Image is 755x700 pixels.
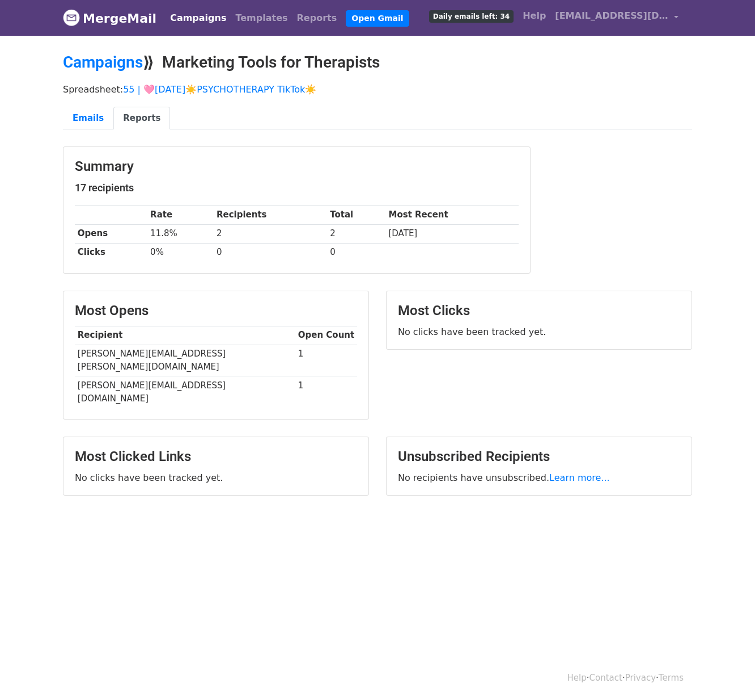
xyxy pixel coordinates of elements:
th: Opens [75,224,147,243]
a: Privacy [625,673,656,683]
th: Open Count [295,326,357,345]
td: 0 [214,243,327,262]
h3: Unsubscribed Recipients [398,448,680,465]
h3: Most Clicked Links [75,448,357,465]
p: Spreadsheet: [63,83,692,95]
p: No clicks have been tracked yet. [398,326,680,338]
a: Reports [292,7,342,30]
a: Help [518,5,550,27]
a: Campaigns [63,53,143,72]
iframe: Chat Widget [698,645,755,700]
td: [PERSON_NAME][EMAIL_ADDRESS][DOMAIN_NAME] [75,376,295,408]
td: 2 [214,224,327,243]
td: 2 [327,224,385,243]
span: Daily emails left: 34 [429,10,514,23]
a: [EMAIL_ADDRESS][DOMAIN_NAME] [550,5,683,31]
a: Campaigns [166,7,231,30]
th: Most Recent [386,206,519,224]
td: 0% [147,243,214,262]
a: Help [567,673,587,683]
a: Terms [659,673,684,683]
a: Templates [231,7,292,30]
a: Open Gmail [346,10,409,27]
td: 0 [327,243,385,262]
a: Contact [589,673,622,683]
a: Learn more... [549,472,610,483]
td: [DATE] [386,224,519,243]
th: Rate [147,206,214,224]
h3: Most Clicks [398,303,680,319]
th: Recipient [75,326,295,345]
td: 1 [295,376,357,408]
a: MergeMail [63,6,156,30]
h5: 17 recipients [75,182,519,194]
h3: Most Opens [75,303,357,319]
td: 11.8% [147,224,214,243]
h2: ⟫ Marketing Tools for Therapists [63,53,692,72]
a: Emails [63,107,113,130]
th: Recipients [214,206,327,224]
td: 1 [295,345,357,376]
th: Clicks [75,243,147,262]
th: Total [327,206,385,224]
a: Reports [113,107,170,130]
h3: Summary [75,158,519,175]
a: 55 | 🩷[DATE]☀️PSYCHOTHERAPY TikTok☀️ [123,84,316,95]
p: No clicks have been tracked yet. [75,472,357,484]
img: MergeMail logo [63,9,80,26]
a: Daily emails left: 34 [425,5,518,27]
p: No recipients have unsubscribed. [398,472,680,484]
span: [EMAIL_ADDRESS][DOMAIN_NAME] [555,9,668,23]
td: [PERSON_NAME][EMAIL_ADDRESS][PERSON_NAME][DOMAIN_NAME] [75,345,295,376]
